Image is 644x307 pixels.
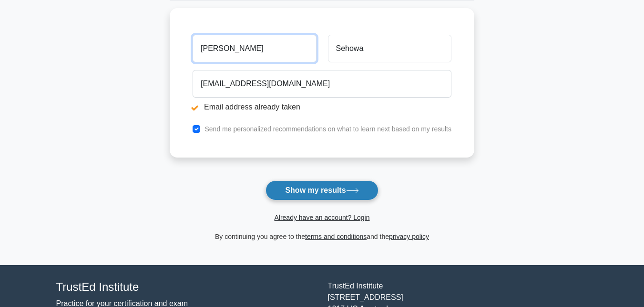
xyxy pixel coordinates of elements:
input: Email [193,70,451,98]
a: privacy policy [389,233,429,240]
li: Email address already taken [193,101,451,113]
input: First name [193,35,316,62]
input: Last name [328,35,451,62]
div: By continuing you agree to the and the [164,231,480,242]
a: Already have an account? Login [274,214,369,221]
h4: TrustEd Institute [56,280,317,294]
a: terms and conditions [305,233,367,240]
label: Send me personalized recommendations on what to learn next based on my results [204,125,451,133]
button: Show my results [266,180,378,200]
